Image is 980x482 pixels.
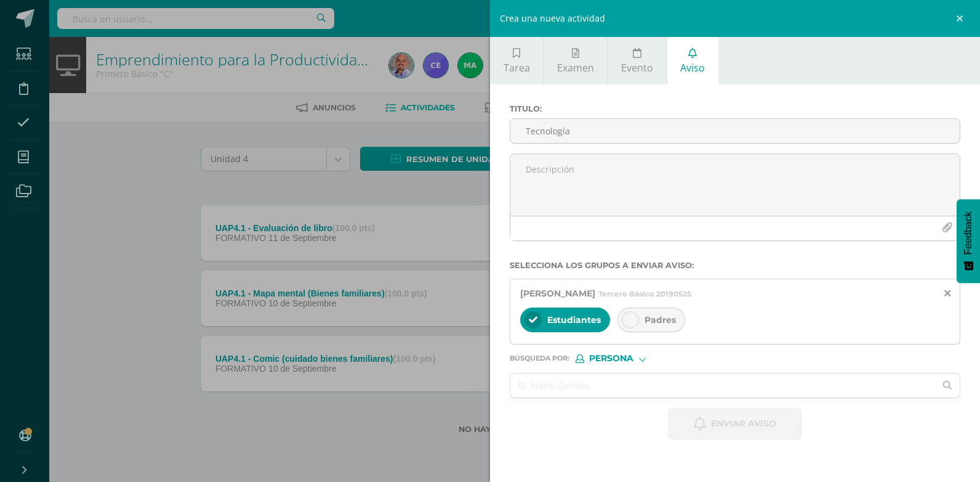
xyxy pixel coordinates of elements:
[645,314,676,325] span: Padres
[547,314,601,325] span: Estudiantes
[504,61,530,75] span: Tarea
[598,289,691,298] span: Tercero Básico 20190525
[711,409,776,439] span: Enviar aviso
[510,104,960,113] label: Titulo :
[576,354,668,363] div: [object Object]
[589,355,633,362] span: Persona
[669,408,801,439] button: Enviar aviso
[490,37,543,84] a: Tarea
[608,37,666,84] a: Evento
[544,37,607,84] a: Examen
[621,61,653,75] span: Evento
[520,288,595,299] span: [PERSON_NAME]
[667,37,718,84] a: Aviso
[963,211,974,255] span: Feedback
[510,374,935,398] input: Ej. Mario Galindo
[680,61,705,75] span: Aviso
[510,261,960,270] label: Selecciona los grupos a enviar aviso :
[957,199,980,283] button: Feedback - Mostrar encuesta
[557,61,594,75] span: Examen
[510,355,569,362] span: Búsqueda por :
[510,119,960,143] input: Titulo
